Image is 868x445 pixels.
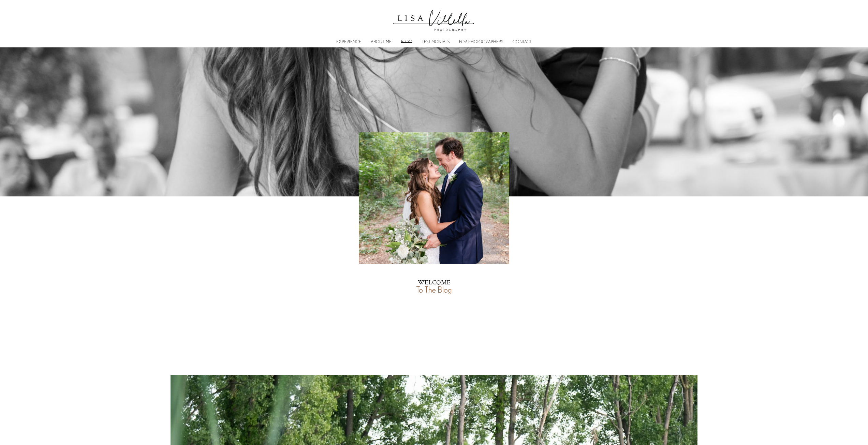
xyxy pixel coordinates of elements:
p: WELCOME [359,277,510,289]
img: Lisa Villella Photography [389,3,478,34]
a: CONTACT [513,41,532,43]
a: TESTIMONIALS [422,41,450,43]
a: EXPERIENCE [336,41,361,43]
a: ABOUT ME [371,41,392,43]
a: FOR PHOTOGRAPHERS [459,41,503,43]
a: BLOG [401,41,412,43]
